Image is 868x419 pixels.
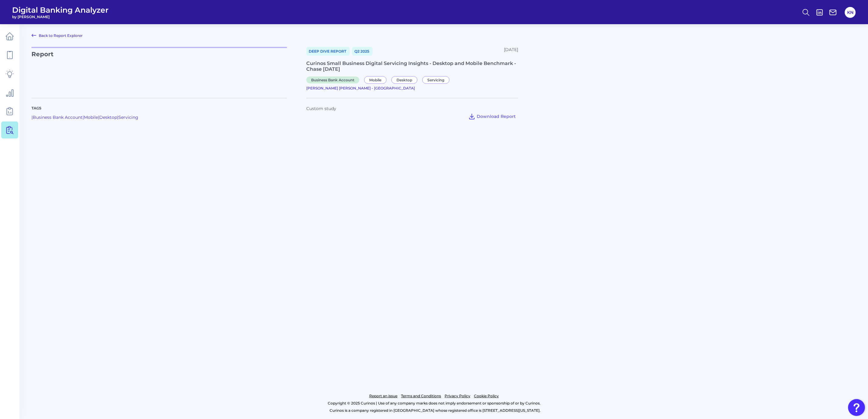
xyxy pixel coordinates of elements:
[306,47,350,56] a: Deep Dive Report
[306,60,518,72] div: Curinos Small Business Digital Servicing Insights - Desktop and Mobile Benchmark - Chase [DATE]
[306,76,359,83] span: Business Bank Account
[401,392,441,400] a: Terms and Conditions
[31,106,287,111] p: Tags
[98,115,99,120] span: |
[30,400,838,407] p: Copyright © 2025 Curinos | Use of any company marks does not imply endorsement or sponsorship of ...
[422,77,452,83] a: Servicing
[466,112,518,121] button: Download Report
[445,392,470,400] a: Privacy Policy
[474,392,499,400] a: Cookie Policy
[83,115,84,120] span: |
[12,15,109,19] span: by [PERSON_NAME]
[364,76,386,84] span: Mobile
[84,115,98,120] a: Mobile
[12,5,109,15] span: Digital Banking Analyzer
[352,47,373,56] a: Q2 2025
[306,106,336,111] span: Custom study
[477,114,516,119] span: Download Report
[118,115,138,120] a: Servicing
[306,86,415,90] span: [PERSON_NAME] [PERSON_NAME] - [GEOGRAPHIC_DATA]
[369,392,397,400] a: Report an issue
[99,115,117,120] a: Desktop
[364,77,389,83] a: Mobile
[391,77,420,83] a: Desktop
[33,115,83,120] a: Business Bank Account
[391,76,417,84] span: Desktop
[504,47,518,56] div: [DATE]
[306,85,415,91] a: [PERSON_NAME] [PERSON_NAME] - [GEOGRAPHIC_DATA]
[31,407,838,414] p: Curinos is a company registered in [GEOGRAPHIC_DATA] whose registered office is [STREET_ADDRESS][...
[306,77,362,83] a: Business Bank Account
[845,7,856,18] button: KN
[422,76,449,84] span: Servicing
[848,399,865,416] button: Open Resource Center
[117,115,118,120] span: |
[31,32,83,39] a: Back to Report Explorer
[31,47,287,91] p: Report
[31,115,33,120] span: |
